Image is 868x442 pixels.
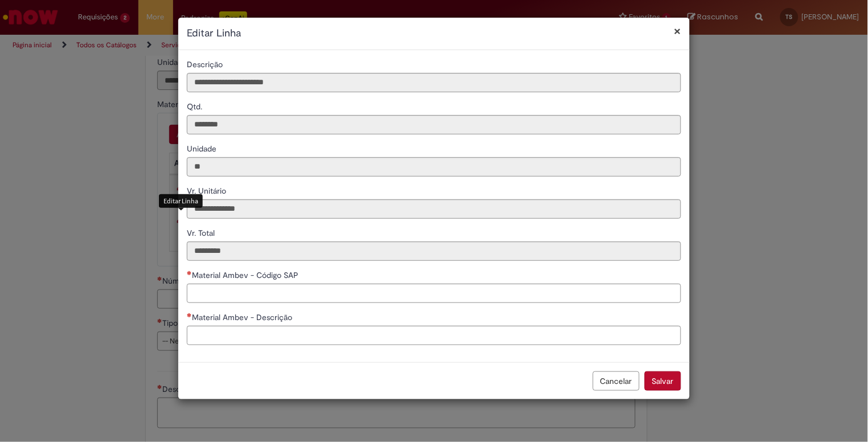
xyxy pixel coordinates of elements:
button: Cancelar [593,371,640,391]
span: Necessários [187,313,192,317]
input: Descrição [187,73,681,92]
input: Material Ambev - Descrição [187,326,681,345]
input: Vr. Total [187,242,681,261]
span: Material Ambev - Código SAP [192,270,301,280]
input: Material Ambev - Código SAP [187,284,681,303]
input: Qtd. [187,115,681,134]
div: Editar Linha [159,194,203,207]
span: Somente leitura - Descrição [187,59,225,69]
span: Somente leitura - Vr. Unitário [187,186,228,196]
button: Fechar modal [674,25,681,37]
h2: Editar Linha [187,26,681,41]
span: Somente leitura - Vr. Total [187,228,217,238]
span: Somente leitura - Unidade [187,144,219,154]
button: Salvar [645,371,681,391]
span: Material Ambev - Descrição [192,312,294,322]
span: Somente leitura - Qtd. [187,101,204,112]
input: Vr. Unitário [187,199,681,219]
span: Necessários [187,271,192,275]
input: Unidade [187,157,681,177]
